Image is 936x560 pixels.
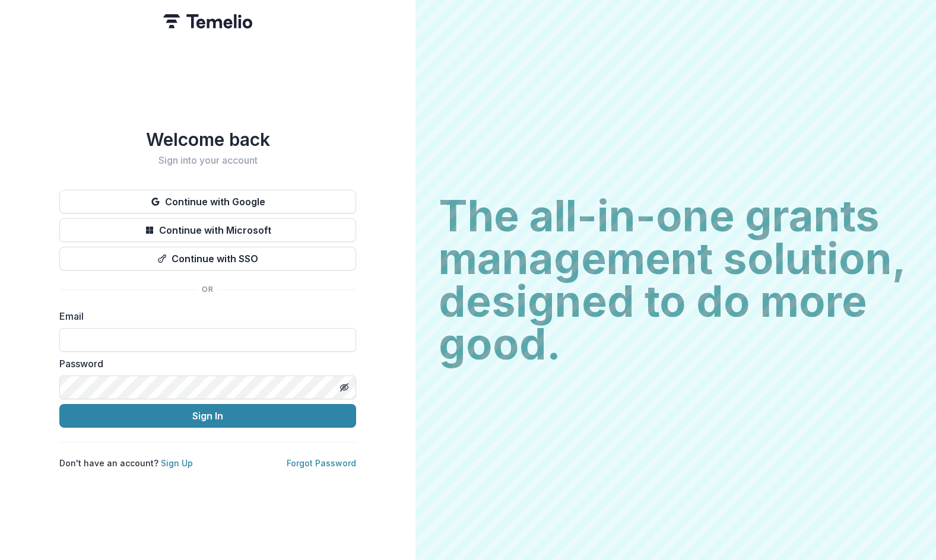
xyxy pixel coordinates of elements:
button: Continue with Google [59,190,356,214]
label: Password [59,357,349,371]
a: Sign Up [161,458,193,468]
h1: Welcome back [59,129,356,150]
button: Continue with Microsoft [59,218,356,242]
label: Email [59,309,349,323]
button: Continue with SSO [59,247,356,271]
h2: Sign into your account [59,155,356,166]
a: Forgot Password [287,458,356,468]
button: Toggle password visibility [335,378,354,397]
button: Sign In [59,404,356,428]
p: Don't have an account? [59,457,193,469]
img: Temelio [163,14,252,28]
